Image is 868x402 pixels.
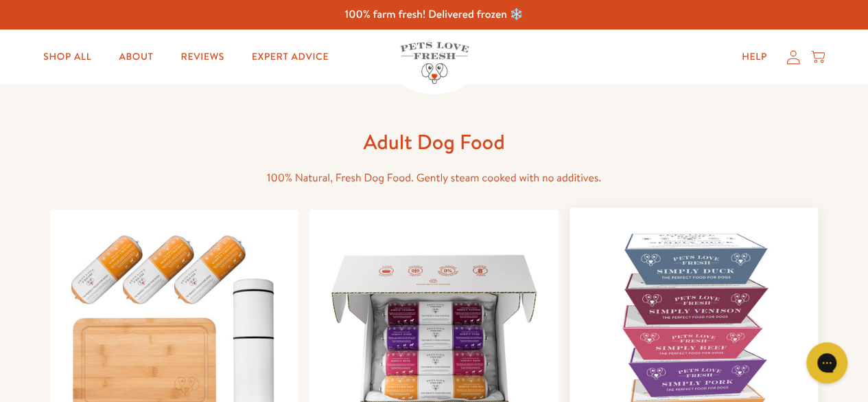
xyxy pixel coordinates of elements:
[241,43,340,71] a: Expert Advice
[170,43,235,71] a: Reviews
[108,43,164,71] a: About
[731,43,778,71] a: Help
[32,43,102,71] a: Shop All
[400,42,469,84] img: Pets Love Fresh
[799,337,854,388] iframe: Gorgias live chat messenger
[267,170,601,186] span: 100% Natural, Fresh Dog Food. Gently steam cooked with no additives.
[215,129,654,155] h1: Adult Dog Food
